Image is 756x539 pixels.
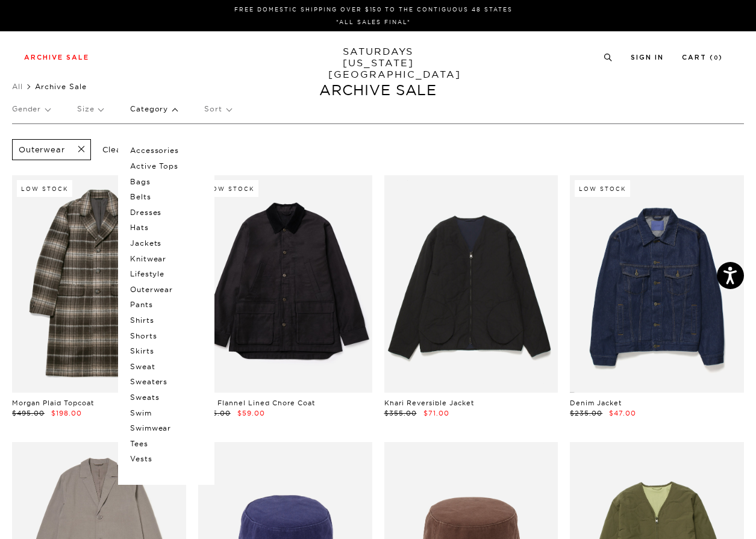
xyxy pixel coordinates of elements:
[130,220,202,235] p: Hats
[384,399,474,407] a: Khari Reversible Jacket
[130,343,202,359] p: Skirts
[35,82,87,91] span: Archive Sale
[12,399,94,407] a: Morgan Plaid Topcoat
[29,5,718,14] p: FREE DOMESTIC SHIPPING OVER $150 TO THE CONTIGUOUS 48 STATES
[130,297,202,313] p: Pants
[130,282,202,298] p: Outerwear
[609,409,636,417] span: $47.00
[328,46,428,80] a: SATURDAYS[US_STATE][GEOGRAPHIC_DATA]
[130,235,202,251] p: Jackets
[384,409,417,417] span: $355.00
[19,145,65,155] p: Outerwear
[130,251,202,267] p: Knitwear
[97,139,159,160] p: Clear All
[130,420,202,436] p: Swimwear
[24,54,89,61] a: Archive Sale
[203,180,258,197] div: Low Stock
[130,95,177,123] p: Category
[51,409,82,417] span: $198.00
[12,82,23,91] a: All
[130,174,202,190] p: Bags
[130,451,202,467] p: Vests
[130,205,202,220] p: Dresses
[198,399,315,407] a: Lido Flannel Lined Chore Coat
[130,328,202,344] p: Shorts
[130,374,202,390] p: Sweaters
[570,399,622,407] a: Denim Jacket
[204,95,231,123] p: Sort
[575,180,630,197] div: Low Stock
[130,313,202,328] p: Shirts
[198,409,231,417] span: $295.00
[12,409,45,417] span: $495.00
[130,359,202,375] p: Sweat
[130,158,202,174] p: Active Tops
[77,95,103,123] p: Size
[12,95,50,123] p: Gender
[682,54,723,61] a: Cart (0)
[631,54,664,61] a: Sign In
[130,436,202,452] p: Tees
[714,55,719,61] small: 0
[17,180,72,197] div: Low Stock
[29,17,718,26] p: *ALL SALES FINAL*
[130,405,202,421] p: Swim
[130,143,202,158] p: Accessories
[130,390,202,405] p: Sweats
[423,409,449,417] span: $71.00
[130,189,202,205] p: Belts
[570,409,602,417] span: $235.00
[237,409,265,417] span: $59.00
[130,266,202,282] p: Lifestyle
